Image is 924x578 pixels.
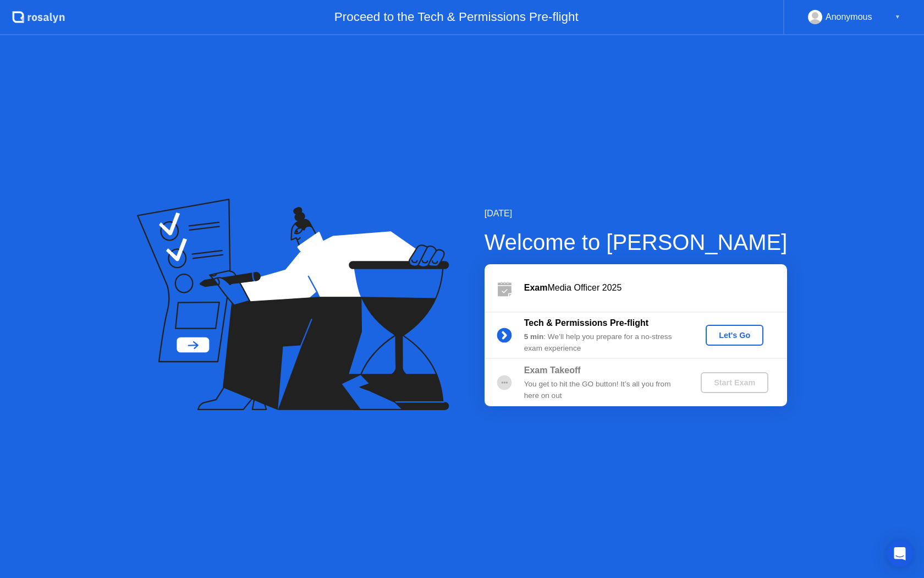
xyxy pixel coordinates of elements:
[826,10,872,24] div: Anonymous
[485,207,788,220] div: [DATE]
[706,325,763,346] button: Let's Go
[701,372,768,393] button: Start Exam
[705,378,764,387] div: Start Exam
[524,283,548,292] b: Exam
[524,332,544,341] b: 5 min
[524,281,787,295] div: Media Officer 2025
[524,366,581,375] b: Exam Takeoff
[524,379,683,401] div: You get to hit the GO button! It’s all you from here on out
[895,10,900,24] div: ▼
[524,318,648,328] b: Tech & Permissions Pre-flight
[887,541,913,567] div: Open Intercom Messenger
[524,331,683,354] div: : We’ll help you prepare for a no-stress exam experience
[710,331,759,340] div: Let's Go
[485,226,788,259] div: Welcome to [PERSON_NAME]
